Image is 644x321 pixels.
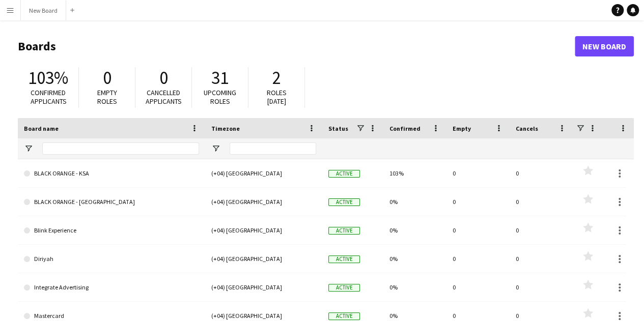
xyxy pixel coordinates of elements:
span: Active [328,312,360,320]
span: Active [328,198,360,206]
div: 0% [383,188,446,216]
button: Open Filter Menu [24,144,33,153]
span: Active [328,284,360,291]
span: Status [328,125,348,132]
div: 0 [510,216,573,244]
div: (+04) [GEOGRAPHIC_DATA] [205,188,322,216]
span: 2 [272,67,281,89]
span: Active [328,170,360,178]
button: New Board [21,1,66,20]
div: 0% [383,273,446,301]
div: 0 [446,216,510,244]
span: Active [328,255,360,263]
span: 31 [211,67,229,89]
a: BLACK ORANGE - KSA [24,159,199,188]
div: 0% [383,216,446,244]
div: (+04) [GEOGRAPHIC_DATA] [205,159,322,187]
span: Confirmed applicants [31,88,67,106]
span: 0 [159,67,168,89]
div: 0 [446,245,510,273]
div: 0 [510,159,573,187]
span: Empty roles [97,88,117,106]
div: 0 [446,188,510,216]
span: Board name [24,125,59,132]
div: (+04) [GEOGRAPHIC_DATA] [205,273,322,301]
h1: Boards [18,39,575,54]
span: Empty [453,125,471,132]
span: Confirmed [389,125,421,132]
input: Board name Filter Input [42,142,199,155]
span: 0 [103,67,111,89]
div: 103% [383,159,446,187]
div: 0 [510,273,573,301]
a: BLACK ORANGE - [GEOGRAPHIC_DATA] [24,188,199,216]
span: 103% [28,67,68,89]
span: Roles [DATE] [267,88,287,106]
div: 0 [510,245,573,273]
span: Timezone [211,125,240,132]
div: 0 [446,273,510,301]
span: Active [328,227,360,235]
a: New Board [575,36,634,56]
input: Timezone Filter Input [230,142,316,155]
a: Integrate Advertising [24,273,199,302]
span: Cancelled applicants [146,88,182,106]
button: Open Filter Menu [211,144,220,153]
div: (+04) [GEOGRAPHIC_DATA] [205,216,322,244]
span: Upcoming roles [204,88,236,106]
a: Diriyah [24,245,199,273]
a: Blink Experience [24,216,199,245]
div: 0 [510,188,573,216]
div: 0% [383,245,446,273]
span: Cancels [516,125,538,132]
div: 0 [446,159,510,187]
div: (+04) [GEOGRAPHIC_DATA] [205,245,322,273]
